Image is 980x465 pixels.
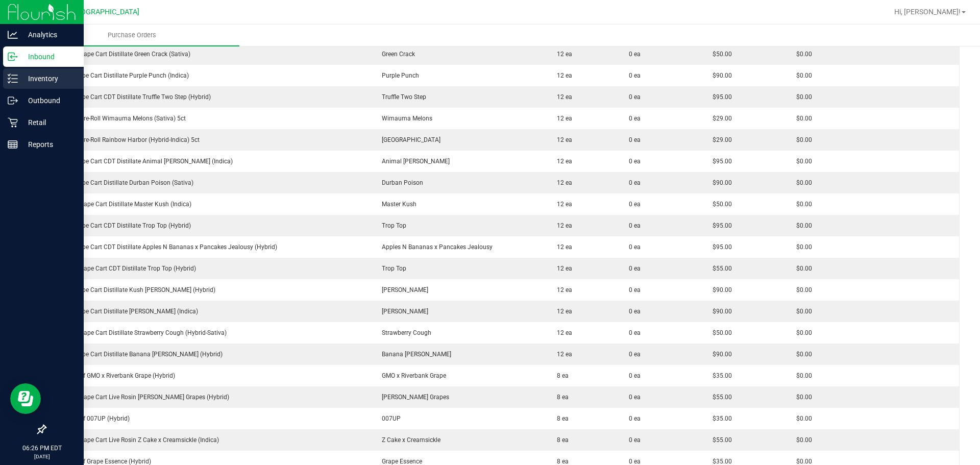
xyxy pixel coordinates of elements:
[629,221,641,230] span: 0 ea
[52,178,364,187] div: FT 1g Vape Cart Distillate Durban Poison (Sativa)
[791,93,812,101] span: $0.00
[629,200,641,209] span: 0 ea
[552,243,572,251] span: 12 ea
[24,25,239,46] a: Purchase Orders
[377,201,416,208] span: Master Kush
[629,414,641,423] span: 0 ea
[629,50,641,59] span: 0 ea
[552,286,572,293] span: 12 ea
[707,115,732,122] span: $29.00
[52,285,364,295] div: FT 1g Vape Cart Distillate Kush [PERSON_NAME] (Hybrid)
[629,371,641,380] span: 0 ea
[8,52,18,62] inline-svg: Inbound
[791,222,812,229] span: $0.00
[552,136,572,143] span: 12 ea
[377,72,419,79] span: Purple Punch
[629,242,641,252] span: 0 ea
[52,92,364,102] div: FT 1g Vape Cart CDT Distillate Truffle Two Step (Hybrid)
[552,436,569,444] span: 8 ea
[18,29,79,41] p: Analytics
[629,264,641,273] span: 0 ea
[377,329,431,336] span: Strawberry Cough
[52,307,364,316] div: FT 1g Vape Cart Distillate [PERSON_NAME] (Indica)
[52,114,364,123] div: FT 0.5g Pre-Roll Wimauma Melons (Sativa) 5ct
[377,415,401,422] span: 007UP
[552,222,572,229] span: 12 ea
[552,115,572,122] span: 12 ea
[791,51,812,58] span: $0.00
[52,350,364,359] div: FT 1g Vape Cart Distillate Banana [PERSON_NAME] (Hybrid)
[18,94,79,107] p: Outbound
[52,200,364,209] div: FT 0.5g Vape Cart Distillate Master Kush (Indica)
[707,179,732,186] span: $90.00
[18,138,79,151] p: Reports
[791,243,812,251] span: $0.00
[629,135,641,144] span: 0 ea
[52,435,364,445] div: GL 0.5g Vape Cart Live Rosin Z Cake x Creamsickle (Indica)
[52,328,364,337] div: FT 0.5g Vape Cart Distillate Strawberry Cough (Hybrid-Sativa)
[707,222,732,229] span: $95.00
[377,222,406,229] span: Trop Top
[707,265,732,272] span: $55.00
[791,201,812,208] span: $0.00
[94,31,170,40] span: Purchase Orders
[552,308,572,315] span: 12 ea
[552,158,572,165] span: 12 ea
[52,157,364,166] div: FT 1g Vape Cart CDT Distillate Animal [PERSON_NAME] (Indica)
[5,453,79,460] p: [DATE]
[552,394,569,401] span: 8 ea
[707,415,732,422] span: $35.00
[707,51,732,58] span: $50.00
[707,458,732,465] span: $35.00
[707,372,732,379] span: $35.00
[52,264,364,273] div: FT 0.5g Vape Cart CDT Distillate Trop Top (Hybrid)
[377,286,428,293] span: [PERSON_NAME]
[377,136,440,143] span: [GEOGRAPHIC_DATA]
[377,372,446,379] span: GMO x Riverbank Grape
[377,351,451,358] span: Banana [PERSON_NAME]
[52,50,364,59] div: FT 0.5g Vape Cart Distillate Green Crack (Sativa)
[707,158,732,165] span: $95.00
[791,308,812,315] span: $0.00
[791,72,812,79] span: $0.00
[707,351,732,358] span: $90.00
[552,351,572,358] span: 12 ea
[707,201,732,208] span: $50.00
[8,139,18,150] inline-svg: Reports
[377,93,426,101] span: Truffle Two Step
[377,308,428,315] span: [PERSON_NAME]
[707,243,732,251] span: $95.00
[552,51,572,58] span: 12 ea
[377,115,432,122] span: Wimauma Melons
[552,93,572,101] span: 12 ea
[791,179,812,186] span: $0.00
[377,394,449,401] span: [PERSON_NAME] Grapes
[791,415,812,422] span: $0.00
[552,265,572,272] span: 12 ea
[377,158,450,165] span: Animal [PERSON_NAME]
[791,265,812,272] span: $0.00
[52,221,364,230] div: FT 1g Vape Cart CDT Distillate Trop Top (Hybrid)
[10,383,41,414] iframe: Resource center
[629,435,641,445] span: 0 ea
[18,51,79,63] p: Inbound
[629,71,641,80] span: 0 ea
[791,394,812,401] span: $0.00
[52,414,364,423] div: FT 1g Kief 007UP (Hybrid)
[552,458,569,465] span: 8 ea
[707,329,732,336] span: $50.00
[791,329,812,336] span: $0.00
[18,116,79,129] p: Retail
[629,157,641,166] span: 0 ea
[377,243,493,251] span: Apples N Bananas x Pancakes Jealousy
[629,393,641,402] span: 0 ea
[791,351,812,358] span: $0.00
[629,114,641,123] span: 0 ea
[52,393,364,402] div: GL 0.5g Vape Cart Live Rosin [PERSON_NAME] Grapes (Hybrid)
[629,285,641,295] span: 0 ea
[8,117,18,128] inline-svg: Retail
[552,372,569,379] span: 8 ea
[791,458,812,465] span: $0.00
[18,72,79,85] p: Inventory
[52,371,364,380] div: FT 1g Kief GMO x Riverbank Grape (Hybrid)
